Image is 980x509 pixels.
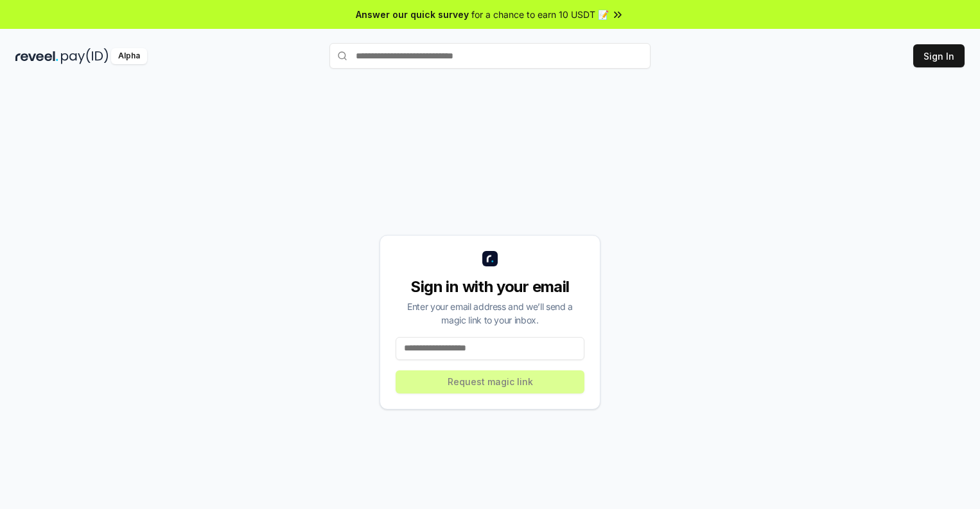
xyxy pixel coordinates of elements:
[913,44,965,67] button: Sign In
[356,8,469,21] span: Answer our quick survey
[111,48,147,64] div: Alpha
[396,277,584,297] div: Sign in with your email
[61,48,109,64] img: pay_id
[471,8,609,21] span: for a chance to earn 10 USDT 📝
[396,300,584,327] div: Enter your email address and we’ll send a magic link to your inbox.
[482,251,498,266] img: logo_small
[15,48,58,64] img: reveel_dark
